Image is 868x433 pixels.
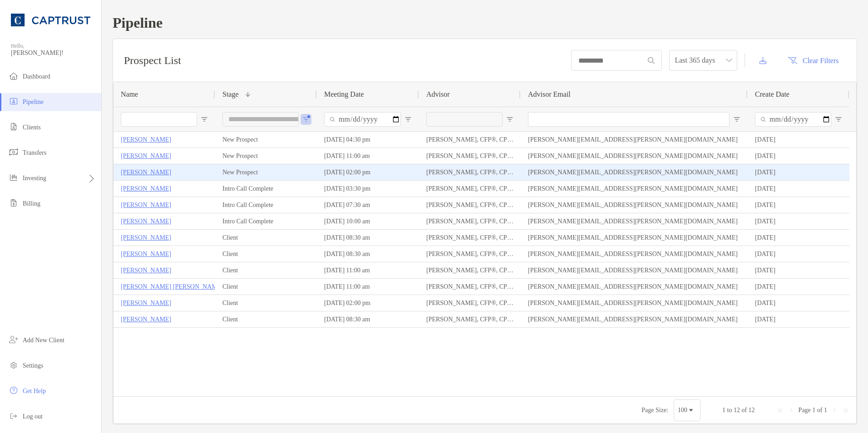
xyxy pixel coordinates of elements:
span: Transfers [23,149,46,156]
input: Meeting Date Filter Input [324,112,401,127]
div: Intro Call Complete [215,213,317,229]
div: [PERSON_NAME], CFP®, CPWA® [419,246,521,262]
div: [PERSON_NAME], CFP®, CPWA® [419,181,521,197]
div: [DATE] [748,132,849,148]
div: New Prospect [215,164,317,180]
div: [DATE] 11:00 am [317,148,419,164]
span: 1 [812,407,815,413]
div: New Prospect [215,132,317,148]
span: Pipeline [23,98,44,105]
span: Page [799,407,811,413]
div: [DATE] [748,295,849,311]
div: [PERSON_NAME], CFP®, CPWA® [419,262,521,278]
div: Last Page [842,407,849,414]
a: [PERSON_NAME] [121,134,171,145]
p: [PERSON_NAME] [121,314,171,325]
div: [PERSON_NAME], CFP®, CPWA® [419,230,521,246]
div: [PERSON_NAME], CFP®, CPWA® [419,311,521,327]
img: CAPTRUST Logo [11,4,90,36]
span: [PERSON_NAME]! [11,49,96,57]
a: [PERSON_NAME] [121,232,171,243]
div: 100 [678,407,687,414]
div: [PERSON_NAME], CFP®, CPWA® [419,164,521,180]
span: Billing [23,200,40,207]
a: [PERSON_NAME] [121,248,171,260]
div: [DATE] 07:30 am [317,197,419,213]
div: [PERSON_NAME][EMAIL_ADDRESS][PERSON_NAME][DOMAIN_NAME] [521,295,748,311]
button: Open Filter Menu [302,116,310,123]
div: [DATE] [748,197,849,213]
span: of [741,407,747,413]
a: [PERSON_NAME] [121,167,171,178]
div: [DATE] 02:00 pm [317,295,419,311]
div: [DATE] [748,164,849,180]
span: Name [121,90,138,98]
div: Client [215,262,317,278]
div: [PERSON_NAME], CFP®, CPWA® [419,132,521,148]
div: [DATE] 10:00 am [317,213,419,229]
div: [DATE] 11:00 am [317,279,419,295]
button: Open Filter Menu [733,116,740,123]
span: Clients [23,124,41,131]
img: billing icon [8,197,19,208]
span: Settings [23,362,43,369]
a: [PERSON_NAME] [PERSON_NAME] [121,281,223,292]
span: Log out [23,413,43,420]
div: [DATE] [748,311,849,327]
div: New Prospect [215,148,317,164]
button: Open Filter Menu [506,116,513,123]
div: [DATE] [748,213,849,229]
span: to [727,407,732,413]
p: [PERSON_NAME] [121,216,171,227]
p: [PERSON_NAME] [121,183,171,194]
img: get-help icon [8,385,19,396]
div: Next Page [831,407,838,414]
img: logout icon [8,410,19,421]
div: [DATE] 11:00 am [317,262,419,278]
div: [DATE] [748,181,849,197]
div: [DATE] 04:30 pm [317,132,419,148]
div: [DATE] 02:00 pm [317,164,419,180]
span: Dashboard [23,73,50,80]
button: Clear Filters [781,50,846,70]
span: Stage [222,90,239,98]
input: Advisor Email Filter Input [528,112,730,127]
img: clients icon [8,121,19,132]
p: [PERSON_NAME] [121,265,171,276]
div: [DATE] 08:30 am [317,246,419,262]
div: [DATE] 08:30 am [317,230,419,246]
div: [DATE] [748,246,849,262]
div: First Page [777,407,784,414]
div: Client [215,295,317,311]
div: [PERSON_NAME][EMAIL_ADDRESS][PERSON_NAME][DOMAIN_NAME] [521,230,748,246]
div: Page Size [674,399,700,421]
span: Add New Client [23,337,64,344]
div: Client [215,311,317,327]
img: transfers icon [8,147,19,157]
div: [PERSON_NAME], CFP®, CPWA® [419,279,521,295]
span: Get Help [23,388,46,394]
p: [PERSON_NAME] [121,297,171,309]
span: Meeting Date [324,90,364,98]
img: dashboard icon [8,70,19,81]
div: Client [215,230,317,246]
div: [PERSON_NAME], CFP®, CPWA® [419,197,521,213]
div: Page Size: [641,407,668,414]
div: [DATE] [748,262,849,278]
div: [PERSON_NAME][EMAIL_ADDRESS][PERSON_NAME][DOMAIN_NAME] [521,181,748,197]
img: input icon [648,57,655,64]
img: add_new_client icon [8,334,19,345]
span: 1 [722,407,725,413]
div: [DATE] 03:30 pm [317,181,419,197]
div: Intro Call Complete [215,197,317,213]
a: [PERSON_NAME] [121,150,171,162]
div: [PERSON_NAME][EMAIL_ADDRESS][PERSON_NAME][DOMAIN_NAME] [521,279,748,295]
button: Open Filter Menu [404,116,412,123]
div: Client [215,246,317,262]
